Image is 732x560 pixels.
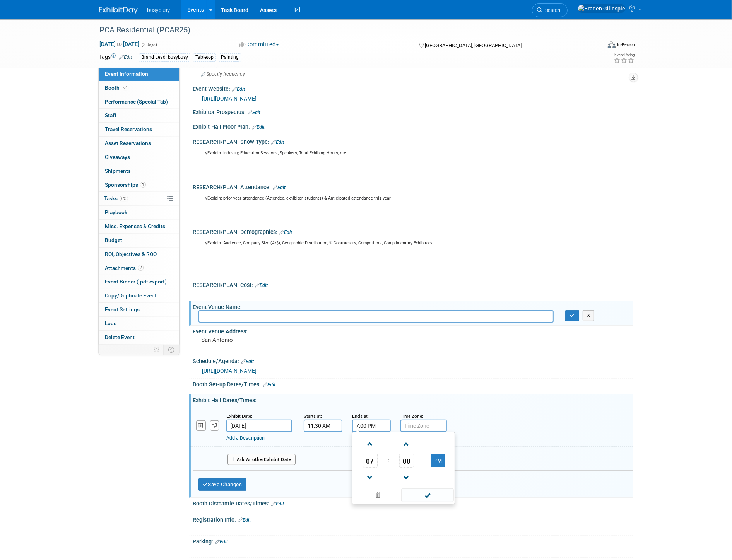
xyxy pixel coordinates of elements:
[99,275,179,289] a: Event Binder (.pdf export)
[542,7,560,13] span: Search
[105,182,146,188] span: Sponsorships
[401,490,454,501] a: Done
[532,3,568,17] a: Search
[352,413,369,419] small: Ends at:
[99,53,132,62] td: Tags
[105,334,135,340] span: Delete Event
[105,140,151,146] span: Asset Reservations
[105,99,168,105] span: Performance (Special Tab)
[617,42,635,48] div: In-Person
[193,136,633,146] div: RESEARCH/PLAN: Show Type:
[238,517,251,523] a: Edit
[105,265,144,271] span: Attachments
[99,331,179,344] a: Delete Event
[99,192,179,205] a: Tasks0%
[608,41,616,48] img: Format-Inperson.png
[99,123,179,136] a: Travel Reservations
[105,126,152,132] span: Travel Reservations
[201,71,245,77] span: Specify frequency
[105,209,127,215] span: Playbook
[123,85,127,90] i: Booth reservation complete
[99,164,179,178] a: Shipments
[252,125,265,130] a: Edit
[116,41,123,47] span: to
[193,106,633,116] div: Exhibitor Prospectus:
[232,87,245,92] a: Edit
[193,301,633,311] div: Event Venue Name:
[193,514,633,524] div: Registration Info:
[193,121,633,131] div: Exhibit Hall Floor Plan:
[205,196,391,201] sup: //Explain: prior year attendance (Attendee, exhibitor, students) & Anticipated attendance this year
[99,95,179,109] a: Performance (Special Tab)
[246,457,264,462] span: Another
[431,454,445,467] button: PM
[105,168,131,174] span: Shipments
[99,81,179,95] a: Booth
[193,83,633,93] div: Event Website:
[164,345,180,355] td: Toggle Event Tabs
[219,53,241,61] div: Painting
[241,359,254,364] a: Edit
[99,137,179,150] a: Asset Reservations
[193,326,633,335] div: Event Venue Address:
[236,41,282,49] button: Committed
[279,230,292,235] a: Edit
[578,4,626,13] img: Braden Gillespie
[99,261,179,275] a: Attachments2
[99,178,179,192] a: Sponsorships1
[99,303,179,316] a: Event Settings
[399,468,414,487] a: Decrement Minute
[201,336,368,343] pre: San Antonio
[97,23,589,37] div: PCA Residential (PCAR25)
[226,413,252,419] small: Exhibit Date:
[193,379,633,389] div: Booth Set-up Dates/Times:
[400,413,423,419] small: Time Zone:
[226,420,292,432] input: Date
[104,195,128,201] span: Tasks
[202,96,257,102] a: [URL][DOMAIN_NAME]
[141,42,157,47] span: (3 days)
[105,320,116,326] span: Logs
[105,251,157,257] span: ROI, Objectives & ROO
[255,283,268,288] a: Edit
[140,182,146,188] span: 1
[304,413,322,419] small: Starts at:
[193,536,633,546] div: Parking:
[150,345,164,355] td: Personalize Event Tab Strip
[119,55,132,60] a: Edit
[105,154,130,160] span: Giveaways
[386,454,390,468] td: :
[205,150,349,155] sup: //Explain: Industry, Education Sessions, Speakers, Total Exhibing Hours, etc..
[120,196,128,201] span: 0%
[99,248,179,261] a: ROI, Objectives & ROO
[399,454,414,468] span: Pick Minute
[273,185,286,190] a: Edit
[227,454,296,466] button: AddAnotherExhibit Date
[147,7,170,13] span: busybusy
[248,110,260,115] a: Edit
[99,220,179,233] a: Misc. Expenses & Credits
[363,468,378,487] a: Decrement Hour
[271,140,284,145] a: Edit
[99,7,138,14] img: ExhibitDay
[105,112,116,118] span: Staff
[202,368,257,374] a: [URL][DOMAIN_NAME]
[583,310,595,321] button: X
[352,420,391,432] input: End Time
[193,181,633,191] div: RESEARCH/PLAN: Attendance:
[105,306,140,312] span: Event Settings
[99,41,140,48] span: [DATE] [DATE]
[614,53,635,57] div: Event Rating
[363,434,378,454] a: Increment Hour
[271,501,284,507] a: Edit
[263,382,275,388] a: Edit
[99,109,179,122] a: Staff
[354,490,402,501] a: Clear selection
[425,43,522,48] span: [GEOGRAPHIC_DATA], [GEOGRAPHIC_DATA]
[193,279,633,289] div: RESEARCH/PLAN: Cost:
[304,420,342,432] input: Start Time
[205,241,433,246] sup: //Explain: Audience, Company Size (#/$), Geographic Distribution, % Contractors, Competitors, Com...
[105,85,128,91] span: Booth
[193,498,633,508] div: Booth Dismantle Dates/Times:
[99,289,179,302] a: Copy/Duplicate Event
